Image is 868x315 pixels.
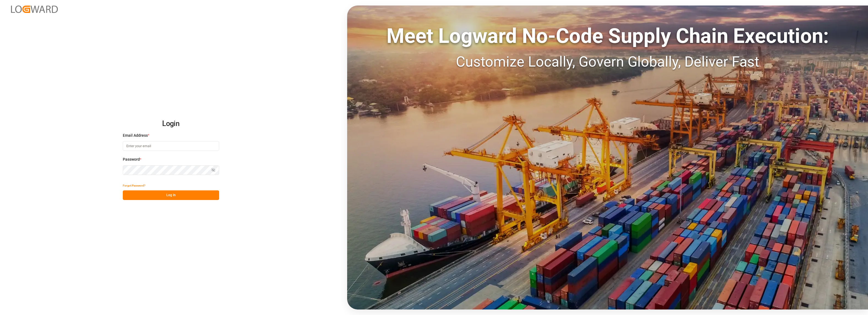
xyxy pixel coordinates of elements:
[123,141,219,151] input: Enter your email
[123,157,140,162] span: Password
[347,51,868,73] div: Customize Locally, Govern Globally, Deliver Fast
[123,133,148,138] span: Email Address
[123,115,219,133] h2: Login
[347,21,868,51] div: Meet Logward No-Code Supply Chain Execution:
[123,190,219,200] button: Log In
[123,181,145,190] button: Forgot Password?
[11,6,58,13] img: Logward_new_orange.png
